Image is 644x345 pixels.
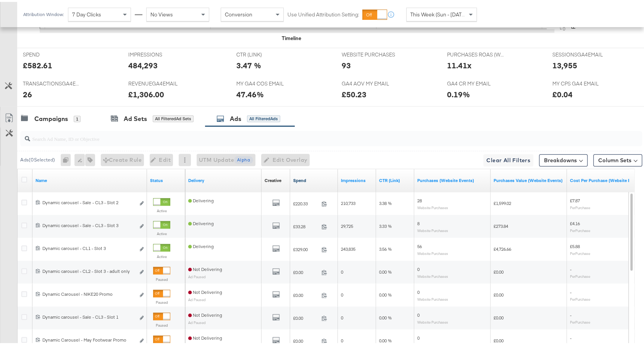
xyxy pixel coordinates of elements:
[23,49,80,56] span: SPEND
[293,176,335,182] a: The total amount spent to date.
[124,113,147,121] div: Ad Sets
[417,272,448,277] sub: Website Purchases
[447,58,471,69] div: 11.41x
[417,176,487,182] a: The number of times a purchase was made tracked by your Custom Audience pixel on your website aft...
[417,196,422,202] span: 28
[494,313,504,319] span: £0.00
[293,199,318,205] span: £220.33
[153,321,170,326] label: Paused
[379,176,411,182] a: The number of clicks received on a link in your ad divided by the number of impressions.
[188,295,206,300] sub: Ad Paused
[417,249,448,254] sub: Website Purchases
[486,154,530,163] span: Clear All Filters
[570,196,580,202] span: £7.87
[417,295,448,300] sub: Website Purchases
[293,313,318,319] span: £0.00
[379,244,392,250] span: 3.56 %
[188,176,258,182] a: Reflects the ability of your Ad to achieve delivery.
[494,244,511,250] span: £4,726.66
[570,333,571,339] span: -
[552,49,609,56] span: SESSIONSGA4EMAIL
[570,226,590,231] sub: Per Purchase
[570,249,590,254] sub: Per Purchase
[417,310,420,316] span: 0
[342,58,351,69] div: 93
[417,287,420,293] span: 0
[150,176,182,182] a: Shows the current state of your Ad.
[552,87,572,98] div: £0.04
[379,313,392,319] span: 0.00 %
[153,206,170,211] label: Active
[494,198,511,204] span: £1,599.02
[188,219,214,224] span: Delivering
[593,152,642,164] button: Column Sets
[570,264,571,270] span: -
[42,289,135,295] div: Dynamic Carousel - NIKE20 Promo
[247,113,280,120] div: All Filtered Ads
[128,49,186,56] span: IMPRESSIONS
[494,176,564,182] a: The total value of the purchase actions tracked by your Custom Audience pixel on your website aft...
[23,58,52,69] div: £582.61
[539,152,588,164] button: Breakdowns
[342,78,399,85] span: GA4 AOV MY EMAIL
[42,198,135,204] div: Dynamic carousel - Sale - CL3 - Slot 2
[236,87,264,98] div: 47.46%
[74,114,81,121] div: 1
[570,9,577,27] text: Percent
[236,49,294,56] span: CTR (LINK)
[188,310,222,316] span: Not Delivering
[417,318,448,322] sub: Website Purchases
[188,287,222,293] span: Not Delivering
[341,221,353,227] span: 29,725
[570,176,643,182] a: The average cost for each purchase tracked by your Custom Audience pixel on your website after pe...
[293,336,318,342] span: £0.00
[34,113,68,121] div: Campaigns
[341,198,355,204] span: 210,733
[417,242,422,247] span: 56
[153,298,170,303] label: Paused
[494,267,504,273] span: £0.00
[417,333,420,339] span: 0
[23,87,32,98] div: 26
[293,222,318,227] span: £33.28
[570,272,590,277] sub: Per Purchase
[23,78,80,85] span: TRANSACTIONSGA4EMAIL
[494,290,504,296] span: £0.00
[23,10,64,15] div: Attribution Window:
[230,113,241,121] div: Ads
[20,155,55,161] div: Ads ( 0 Selected)
[42,243,135,250] div: Dynamic carousel - CL1 - Slot 3
[447,49,504,56] span: PURCHASES ROAS (WEBSITE EVENTS)
[236,58,261,69] div: 3.47 %
[570,219,580,224] span: £4.16
[293,290,318,296] span: £0.00
[265,176,281,182] a: Shows the creative associated with your ad.
[552,58,577,69] div: 13,955
[379,221,392,227] span: 3.33 %
[188,318,206,323] sub: Ad Paused
[379,290,392,296] span: 0.00 %
[570,287,571,293] span: -
[36,176,144,182] a: Ad Name.
[188,333,222,339] span: Not Delivering
[188,242,214,247] span: Delivering
[72,9,101,16] span: 7 Day Clicks
[379,336,392,342] span: 0.00 %
[188,264,222,270] span: Not Delivering
[153,275,170,280] label: Paused
[570,318,590,322] sub: Per Purchase
[342,49,399,56] span: WEBSITE PURCHASES
[570,295,590,300] sub: Per Purchase
[494,336,504,342] span: £0.00
[265,176,281,182] div: Creative
[42,312,135,318] div: Dynamic carousel - Sale - CL3 - Slot 1
[128,78,186,85] span: REVENUEGA4EMAIL
[570,242,580,247] span: £5.88
[494,221,508,227] span: £273.84
[483,152,533,164] button: Clear All Filters
[342,87,366,98] div: £50.23
[293,268,318,273] span: £0.00
[30,126,586,141] input: Search Ad Name, ID or Objective
[341,267,343,273] span: 0
[570,310,571,316] span: -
